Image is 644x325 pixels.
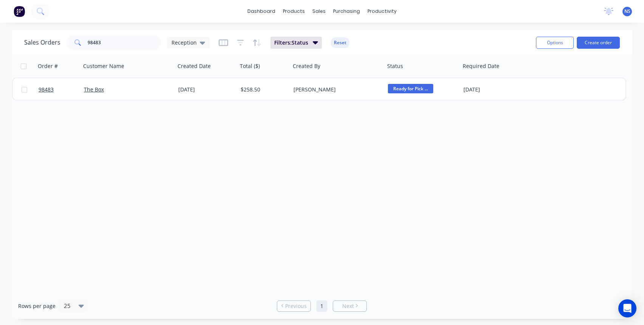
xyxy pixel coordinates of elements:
span: Next [342,302,354,310]
span: 98483 [39,86,54,93]
ul: Pagination [274,300,370,312]
span: NS [624,8,630,15]
a: The Box [84,86,104,93]
span: Rows per page [18,302,56,310]
div: Created By [293,62,320,70]
button: Filters:Status [270,37,322,49]
div: [DATE] [178,86,235,93]
div: [DATE] [463,86,524,93]
div: Total ($) [240,62,260,70]
div: productivity [364,6,400,17]
button: Options [536,37,574,49]
a: Next page [333,302,366,310]
div: Open Intercom Messenger [618,299,636,317]
div: Status [387,62,403,70]
span: Ready for Pick ... [388,84,433,93]
div: purchasing [329,6,364,17]
span: Previous [285,302,307,310]
button: Reset [331,37,349,48]
div: Required Date [463,62,499,70]
a: 98483 [39,78,84,101]
button: Create order [577,37,620,49]
div: Customer Name [83,62,124,70]
span: Reception [171,39,197,46]
div: $258.50 [241,86,285,93]
div: products [279,6,309,17]
h1: Sales Orders [24,39,60,46]
div: Order # [38,62,58,70]
a: dashboard [244,6,279,17]
a: Previous page [277,302,310,310]
div: [PERSON_NAME] [293,86,377,93]
div: sales [309,6,329,17]
span: Filters: Status [274,39,308,46]
img: Factory [14,6,25,17]
a: Page 1 is your current page [316,300,327,312]
div: Created Date [178,62,211,70]
input: Search... [88,35,161,50]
